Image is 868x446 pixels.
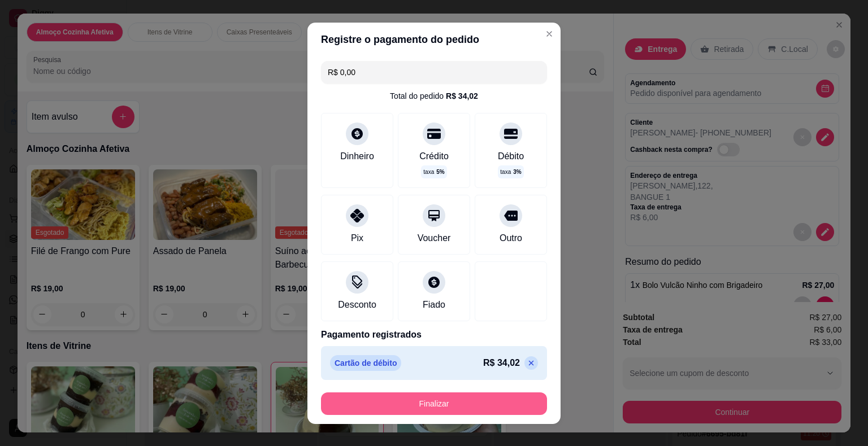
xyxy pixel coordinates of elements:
[340,150,374,163] div: Dinheiro
[307,23,561,56] header: Registre o pagamento do pedido
[338,298,376,312] div: Desconto
[446,90,478,102] div: R$ 34,02
[540,25,558,43] button: Close
[321,328,547,342] p: Pagamento registrados
[390,90,478,102] div: Total do pedido
[500,231,522,245] div: Outro
[330,355,401,371] p: Cartão de débito
[321,392,547,415] button: Finalizar
[328,61,540,84] input: Ex.: hambúrguer de cordeiro
[419,150,449,163] div: Crédito
[423,298,445,312] div: Fiado
[498,150,524,163] div: Débito
[418,231,451,245] div: Voucher
[500,168,521,176] p: taxa
[483,356,520,370] p: R$ 34,02
[423,168,444,176] p: taxa
[513,168,521,176] span: 3 %
[351,231,363,245] div: Pix
[436,168,444,176] span: 5 %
